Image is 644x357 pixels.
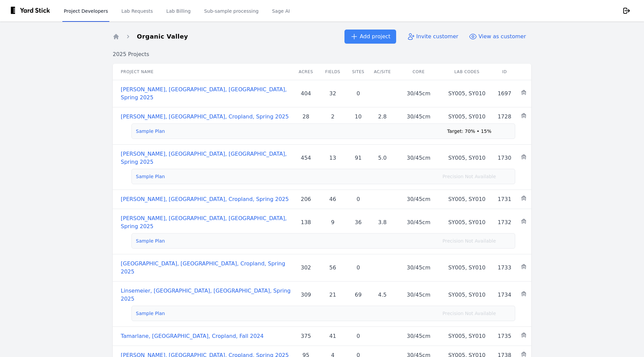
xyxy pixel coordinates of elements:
[349,218,368,226] div: 36
[137,32,188,41] span: Organic Valley
[445,113,488,121] div: SY005, SY010
[136,238,165,244] a: Sample Plan
[295,154,317,162] div: 454
[349,90,368,98] div: 0
[322,90,343,98] div: 32
[322,291,343,299] div: 21
[445,264,488,272] div: SY005, SY010
[494,113,515,121] div: 1728
[113,32,188,41] nav: Breadcrumb
[494,332,515,340] div: 1735
[136,174,165,179] a: Sample Plan
[494,69,515,74] div: ID
[401,30,464,43] a: Invite customer
[349,69,368,74] div: Sites
[349,195,368,203] div: 0
[397,113,440,121] div: 30/45cm
[295,195,317,203] div: 206
[11,7,54,15] img: yardstick-logo-black-spacing-9a7e0c0e877e5437aacfee01d730c81d.svg
[121,215,287,229] a: [PERSON_NAME], [GEOGRAPHIC_DATA], [GEOGRAPHIC_DATA], Spring 2025
[442,311,496,316] span: Precision Not Available
[494,154,515,162] div: 1730
[373,113,392,121] div: 2.8
[445,218,488,226] div: SY005, SY010
[445,154,488,162] div: SY005, SY010
[442,174,496,179] span: Precision Not Available
[464,30,531,43] button: View as customer
[445,69,488,74] div: Lab Codes
[397,218,440,226] div: 30/45cm
[344,30,396,44] a: Add project
[121,333,264,339] a: Tamarlane, [GEOGRAPHIC_DATA], Cropland, Fall 2024
[434,128,504,135] div: Target: 70% • 15%
[349,264,368,272] div: 0
[136,311,165,316] a: Sample Plan
[322,218,343,226] div: 9
[445,291,488,299] div: SY005, SY010
[322,113,343,121] div: 2
[445,332,488,340] div: SY005, SY010
[397,69,440,74] div: Core
[136,129,165,134] a: Sample Plan
[121,113,289,120] a: [PERSON_NAME], [GEOGRAPHIC_DATA], Cropland, Spring 2025
[295,218,317,226] div: 138
[121,86,287,101] a: [PERSON_NAME], [GEOGRAPHIC_DATA], [GEOGRAPHIC_DATA], Spring 2025
[322,154,343,162] div: 13
[349,113,368,121] div: 10
[397,332,440,340] div: 30/45cm
[295,332,317,340] div: 375
[121,196,289,202] a: [PERSON_NAME], [GEOGRAPHIC_DATA], Cropland, Spring 2025
[397,291,440,299] div: 30/45cm
[113,50,531,58] h2: 2025 Projects
[494,195,515,203] div: 1731
[397,264,440,272] div: 30/45cm
[373,291,392,299] div: 4.5
[295,113,317,121] div: 28
[445,195,488,203] div: SY005, SY010
[121,69,207,74] div: Project name
[397,90,440,98] div: 30/45cm
[121,260,285,275] a: [GEOGRAPHIC_DATA], [GEOGRAPHIC_DATA], Cropland, Spring 2025
[397,195,440,203] div: 30/45cm
[349,154,368,162] div: 91
[295,69,317,74] div: Acres
[494,90,515,98] div: 1697
[322,264,343,272] div: 56
[397,154,440,162] div: 30/45cm
[121,288,291,302] a: Linsemeier, [GEOGRAPHIC_DATA], [GEOGRAPHIC_DATA], Spring 2025
[442,238,496,244] span: Precision Not Available
[295,264,317,272] div: 302
[494,218,515,226] div: 1732
[121,151,287,165] a: [PERSON_NAME], [GEOGRAPHIC_DATA], [GEOGRAPHIC_DATA], Spring 2025
[349,291,368,299] div: 69
[322,195,343,203] div: 46
[373,69,392,74] div: Ac/Site
[494,264,515,272] div: 1733
[373,154,392,162] div: 5.0
[295,90,317,98] div: 404
[494,291,515,299] div: 1734
[295,291,317,299] div: 309
[349,332,368,340] div: 0
[322,69,343,74] div: Fields
[373,218,392,226] div: 3.8
[322,332,343,340] div: 41
[445,90,488,98] div: SY005, SY010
